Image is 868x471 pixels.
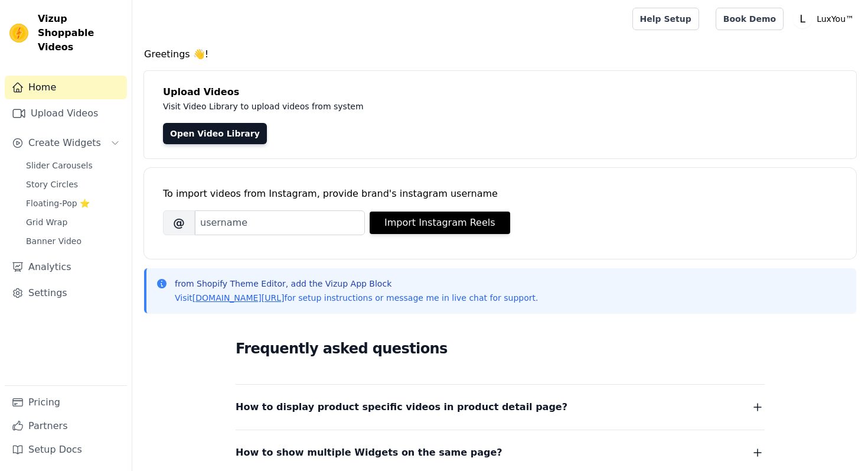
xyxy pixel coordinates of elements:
a: Settings [5,281,127,305]
span: Slider Carousels [26,160,93,171]
p: Visit for setup instructions or message me in live chat for support. [175,292,538,304]
img: Vizup [9,24,28,43]
a: Grid Wrap [19,214,127,230]
a: Pricing [5,391,127,414]
span: Banner Video [26,235,81,247]
a: Help Setup [632,8,699,30]
a: [DOMAIN_NAME][URL] [192,293,285,303]
button: How to show multiple Widgets on the same page? [236,444,765,461]
a: Setup Docs [5,438,127,462]
span: Grid Wrap [26,216,67,228]
input: username [195,210,365,235]
h4: Upload Videos [163,85,837,99]
p: from Shopify Theme Editor, add the Vizup App Block [175,278,538,290]
h2: Frequently asked questions [236,337,765,360]
a: Floating-Pop ⭐ [19,195,127,212]
span: How to display product specific videos in product detail page? [236,399,567,415]
span: Create Widgets [28,136,101,150]
div: To import videos from Instagram, provide brand's instagram username [163,187,837,201]
a: Slider Carousels [19,157,127,174]
a: Open Video Library [163,123,267,144]
button: How to display product specific videos in product detail page? [236,399,765,415]
text: L [800,13,805,25]
p: Visit Video Library to upload videos from system [163,99,692,113]
a: Analytics [5,255,127,279]
span: Vizup Shoppable Videos [38,12,122,54]
a: Story Circles [19,176,127,193]
h4: Greetings 👋! [144,47,856,61]
a: Upload Videos [5,102,127,125]
a: Book Demo [716,8,784,30]
span: Floating-Pop ⭐ [26,197,90,209]
button: Import Instagram Reels [370,212,510,234]
span: Story Circles [26,178,78,190]
a: Banner Video [19,233,127,249]
a: Home [5,76,127,99]
button: Create Widgets [5,131,127,155]
span: How to show multiple Widgets on the same page? [236,444,502,461]
a: Partners [5,414,127,438]
button: L LuxYou™ [793,8,859,30]
span: @ [163,210,195,235]
p: LuxYou™ [812,8,859,30]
